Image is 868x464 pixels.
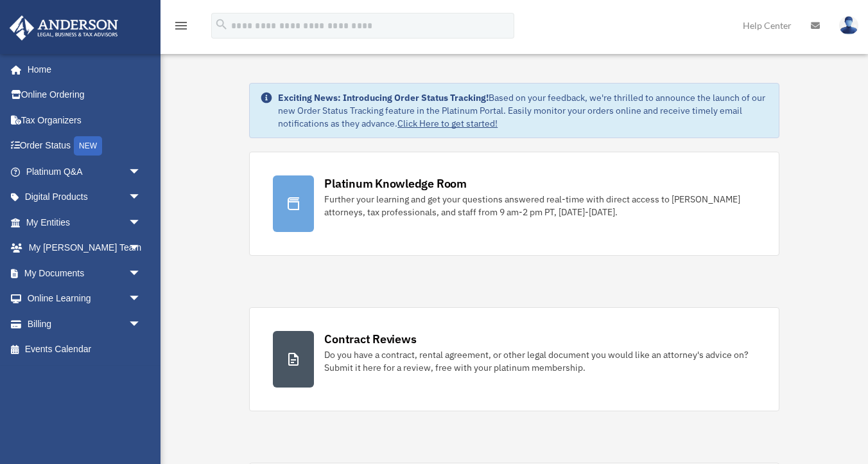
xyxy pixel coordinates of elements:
[173,18,189,33] i: menu
[9,107,161,133] a: Tax Organizers
[128,286,154,312] span: arrow_drop_down
[324,193,756,219] div: Further your learning and get your questions answered real-time with direct access to [PERSON_NAM...
[128,184,154,211] span: arrow_drop_down
[278,91,768,130] div: Based on your feedback, we're thrilled to announce the launch of our new Order Status Tracking fe...
[9,311,161,337] a: Billingarrow_drop_down
[6,15,122,40] img: Anderson Advisors Platinum Portal
[9,133,161,159] a: Order StatusNEW
[9,286,161,312] a: Online Learningarrow_drop_down
[128,235,154,262] span: arrow_drop_down
[9,210,161,235] a: My Entitiesarrow_drop_down
[128,159,154,185] span: arrow_drop_down
[128,311,154,337] span: arrow_drop_down
[9,57,154,82] a: Home
[9,184,161,210] a: Digital Productsarrow_drop_down
[9,82,161,108] a: Online Ordering
[74,136,102,156] div: NEW
[324,348,756,374] div: Do you have a contract, rental agreement, or other legal document you would like an attorney's ad...
[278,92,489,103] strong: Exciting News: Introducing Order Status Tracking!
[324,175,467,192] div: Platinum Knowledge Room
[249,152,779,256] a: Platinum Knowledge Room Further your learning and get your questions answered real-time with dire...
[9,159,161,184] a: Platinum Q&Aarrow_drop_down
[214,17,229,31] i: search
[173,22,189,33] a: menu
[839,16,858,35] img: User Pic
[324,331,416,347] div: Contract Reviews
[9,235,161,261] a: My [PERSON_NAME] Teamarrow_drop_down
[128,210,154,236] span: arrow_drop_down
[249,307,779,411] a: Contract Reviews Do you have a contract, rental agreement, or other legal document you would like...
[9,337,161,362] a: Events Calendar
[128,260,154,287] span: arrow_drop_down
[397,118,498,129] a: Click Here to get started!
[9,260,161,286] a: My Documentsarrow_drop_down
